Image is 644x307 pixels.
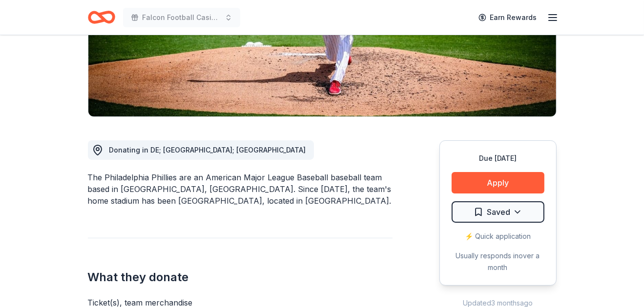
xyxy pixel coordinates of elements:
[143,12,221,23] span: Falcon Football Casino Night
[452,172,544,193] button: Apply
[452,153,544,164] div: Due [DATE]
[88,6,115,29] a: Home
[487,206,511,218] span: Saved
[123,8,240,27] button: Falcon Football Casino Night
[452,250,544,273] div: Usually responds in over a month
[88,269,393,285] h2: What they donate
[452,201,544,223] button: Saved
[109,146,306,154] span: Donating in DE; [GEOGRAPHIC_DATA]; [GEOGRAPHIC_DATA]
[473,9,543,26] a: Earn Rewards
[88,172,393,207] div: The Philadelphia Phillies are an American Major League Baseball baseball team based in [GEOGRAPHI...
[452,230,544,242] div: ⚡️ Quick application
